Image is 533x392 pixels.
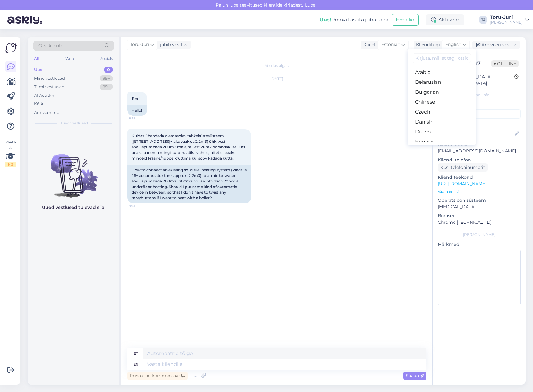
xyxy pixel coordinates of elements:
span: Tere! [132,96,140,101]
input: Lisa tag [438,109,521,119]
div: 99+ [100,75,113,82]
div: Arhiveeritud [34,110,60,116]
p: Kliendi tag'id [438,101,521,108]
div: [GEOGRAPHIC_DATA], [GEOGRAPHIC_DATA] [440,74,514,87]
span: Uued vestlused [59,120,88,126]
a: Danish [408,117,476,127]
span: Luba [303,2,317,8]
div: Privaatne kommentaar [127,372,188,380]
a: Belarusian [408,77,476,87]
div: Klient [361,42,376,48]
a: Dutch [408,127,476,137]
div: 0 [104,67,113,73]
div: Hello! [127,105,147,116]
div: Klienditugi [414,42,440,48]
div: All [33,55,40,63]
p: Chrome [TECHNICAL_ID] [438,219,521,226]
input: Kirjuta, millist tag'i otsid [413,53,471,63]
b: Uus! [320,17,331,23]
div: Vestlus algas [127,63,426,69]
div: AI Assistent [34,92,57,99]
div: Socials [99,55,114,63]
p: Uued vestlused tulevad siia. [42,204,105,211]
div: [PERSON_NAME] [438,232,521,237]
p: Vaata edasi ... [438,189,521,195]
a: [URL][DOMAIN_NAME] [438,181,486,187]
div: Küsi telefoninumbrit [438,163,488,172]
p: Kliendi email [438,141,521,148]
a: Toru-Jüri[PERSON_NAME] [490,15,529,25]
div: et [134,348,138,359]
input: Lisa nimi [438,130,513,137]
div: [PERSON_NAME] [490,20,522,25]
p: Klienditeekond [438,174,521,181]
p: Brauser [438,213,521,219]
a: Arabic [408,67,476,77]
span: Saada [406,373,424,378]
p: Operatsioonisüsteem [438,197,521,204]
div: [DATE] [127,76,426,82]
span: Otsi kliente [38,43,63,49]
p: Kliendi telefon [438,157,521,163]
p: [EMAIL_ADDRESS][DOMAIN_NAME] [438,148,521,154]
a: English [408,137,476,147]
div: Minu vestlused [34,75,65,82]
a: Bulgarian [408,87,476,97]
div: Kõik [34,101,43,107]
img: Askly Logo [5,42,17,54]
span: English [445,41,461,48]
div: Web [64,55,75,63]
span: Toru-Jüri [130,41,149,48]
span: Kuidas ühendada olemasolev tahkeküttesüsteem ([STREET_ADDRESS]+ akupaak ca 2.2m3) õhk-vesi soojus... [132,133,246,160]
p: Märkmed [438,241,521,248]
div: Kliendi info [438,92,521,98]
span: Offline [491,60,519,67]
div: Tiimi vestlused [34,84,65,90]
p: [MEDICAL_DATA] [438,204,521,210]
span: 9:41 [129,204,152,208]
div: en [133,359,138,370]
div: Uus [34,67,42,73]
a: Chinese [408,97,476,107]
div: Vaata siia [5,139,16,167]
div: Aktiivne [426,14,464,25]
p: Kliendi nimi [438,121,521,128]
a: Czech [408,107,476,117]
img: No chats [28,143,119,199]
div: Arhiveeri vestlus [472,41,520,49]
button: Emailid [392,14,419,26]
span: 9:38 [129,116,152,121]
div: Proovi tasuta juba täna: [320,16,389,24]
span: Estonian [381,41,400,48]
div: Toru-Jüri [490,15,522,20]
div: How to connect an existing solid fuel heating system (Viadrus 26+ accumulator tank approx. 2.2m3)... [127,165,251,203]
div: 99+ [100,84,113,90]
div: TJ [479,16,487,24]
div: 1 / 3 [5,162,16,167]
div: juhib vestlust [158,42,189,48]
